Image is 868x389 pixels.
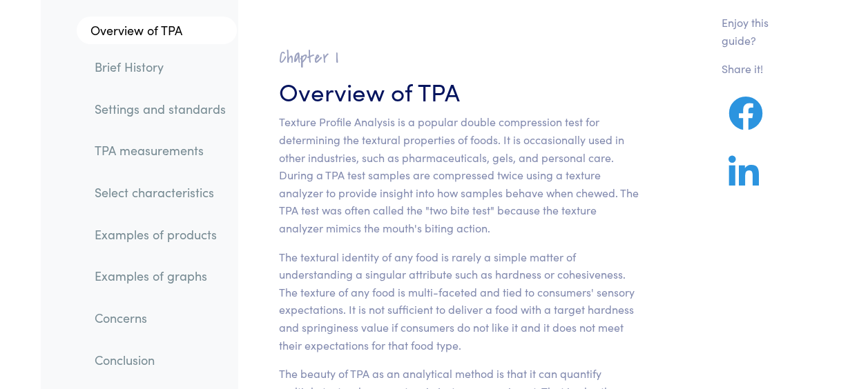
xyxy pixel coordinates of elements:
[279,47,639,68] h2: Chapter I
[84,344,237,376] a: Conclusion
[722,60,787,78] p: Share it!
[279,113,639,237] p: Texture Profile Analysis is a popular double compression test for determining the textural proper...
[84,51,237,83] a: Brief History
[722,172,766,189] a: Share on LinkedIn
[84,260,237,292] a: Examples of graphs
[279,248,639,355] p: The textural identity of any food is rarely a simple matter of understanding a singular attribute...
[84,219,237,250] a: Examples of products
[84,177,237,208] a: Select characteristics
[279,74,639,108] h3: Overview of TPA
[84,134,237,166] a: TPA measurements
[77,17,237,44] a: Overview of TPA
[84,302,237,334] a: Concerns
[722,14,787,49] p: Enjoy this guide?
[84,92,237,124] a: Settings and standards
